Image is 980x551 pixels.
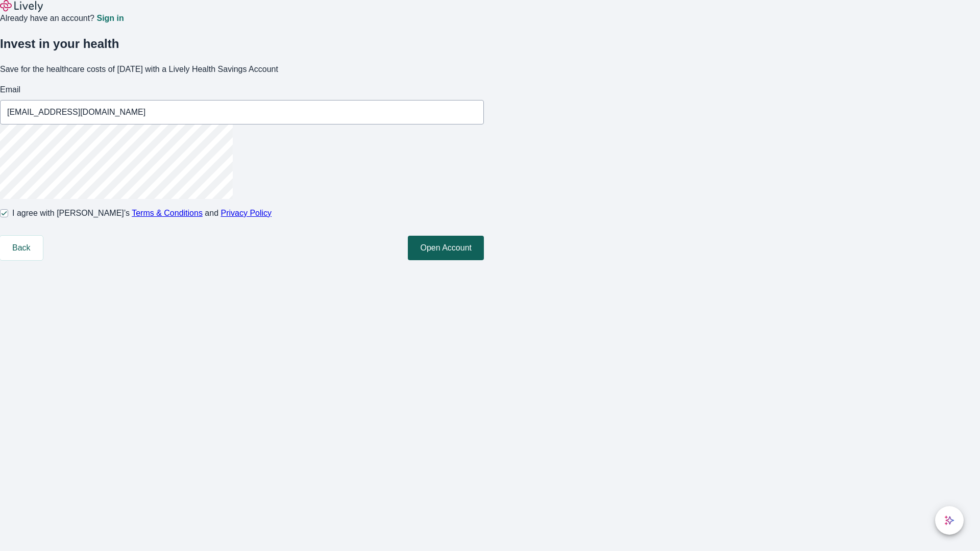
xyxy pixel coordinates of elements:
span: I agree with [PERSON_NAME]’s and [12,207,272,219]
a: Privacy Policy [221,209,272,217]
button: chat [935,506,964,535]
a: Terms & Conditions [132,209,203,217]
svg: Lively AI Assistant [944,515,954,525]
a: Sign in [96,14,124,22]
button: Open Account [408,236,484,260]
